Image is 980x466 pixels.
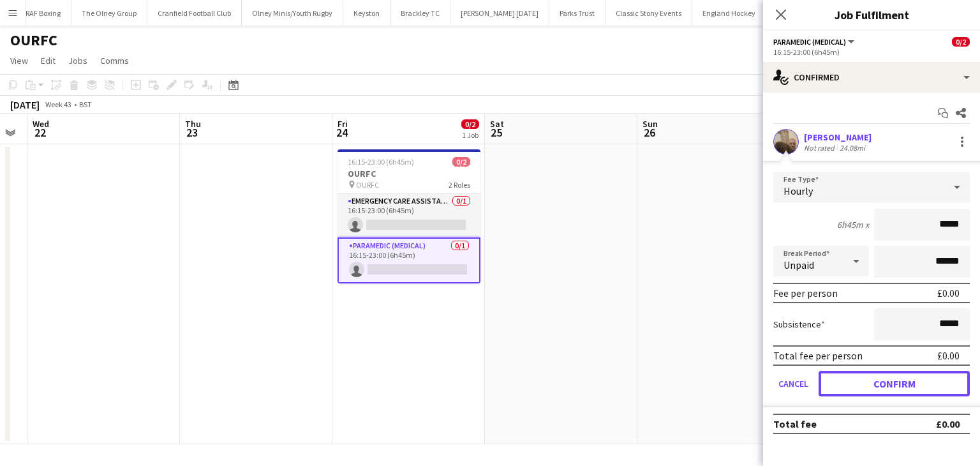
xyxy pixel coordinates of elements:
span: 24 [336,125,348,140]
div: £0.00 [937,287,960,299]
span: Thu [185,118,201,130]
button: Paramedic (Medical) [773,37,856,47]
div: Not rated [804,143,837,153]
span: OURFC [356,180,379,190]
div: [DATE] [10,98,40,111]
span: 0/2 [461,119,479,129]
span: 2 Roles [449,180,470,190]
span: Fri [338,118,348,130]
span: 0/2 [452,157,470,167]
app-job-card: 16:15-23:00 (6h45m)0/2OURFC OURFC2 RolesEmergency Care Assistant (Medical)0/116:15-23:00 (6h45m) ... [338,149,480,283]
a: Jobs [63,52,93,69]
span: 22 [31,125,49,140]
div: £0.00 [936,417,960,430]
span: Unpaid [783,259,814,271]
div: 24.08mi [837,143,868,153]
span: Wed [33,118,49,130]
span: 16:15-23:00 (6h45m) [348,157,414,167]
span: View [10,55,28,66]
span: Comms [100,55,129,66]
button: RAF Boxing [15,1,71,26]
label: Subsistence [773,319,825,330]
button: Cranfield Football Club [147,1,242,26]
span: 23 [183,125,201,140]
div: BST [79,100,92,109]
div: Total fee [773,417,817,430]
span: Edit [41,55,56,66]
span: 25 [488,125,504,140]
h3: Job Fulfilment [763,6,980,23]
div: 6h45m x [837,219,869,230]
button: Olney Minis/Youth Rugby [242,1,343,26]
span: 0/2 [952,37,970,47]
button: Cancel [773,371,813,396]
a: View [5,52,33,69]
span: Sat [490,118,504,130]
div: Confirmed [763,62,980,93]
div: Fee per person [773,287,838,299]
div: £0.00 [937,349,960,362]
button: The Olney Group [71,1,147,26]
span: 26 [641,125,658,140]
a: Comms [95,52,134,69]
app-card-role: Paramedic (Medical)0/116:15-23:00 (6h45m) [338,237,480,283]
button: England Hockey [692,1,766,26]
span: Jobs [68,55,87,66]
h1: OURFC [10,31,57,50]
span: Hourly [783,184,813,197]
a: Edit [36,52,61,69]
span: Sun [642,118,658,130]
span: Week 43 [42,100,74,109]
app-card-role: Emergency Care Assistant (Medical)0/116:15-23:00 (6h45m) [338,194,480,237]
button: Keyston [343,1,390,26]
button: Parks Trust [549,1,605,26]
span: Paramedic (Medical) [773,37,846,47]
button: Brackley TC [390,1,450,26]
div: 16:15-23:00 (6h45m) [773,47,970,57]
div: Total fee per person [773,349,863,362]
button: Classic Stony Events [605,1,692,26]
div: 1 Job [462,130,479,140]
button: [PERSON_NAME] [DATE] [450,1,549,26]
h3: OURFC [338,168,480,179]
div: [PERSON_NAME] [804,132,872,143]
button: Confirm [819,371,970,396]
